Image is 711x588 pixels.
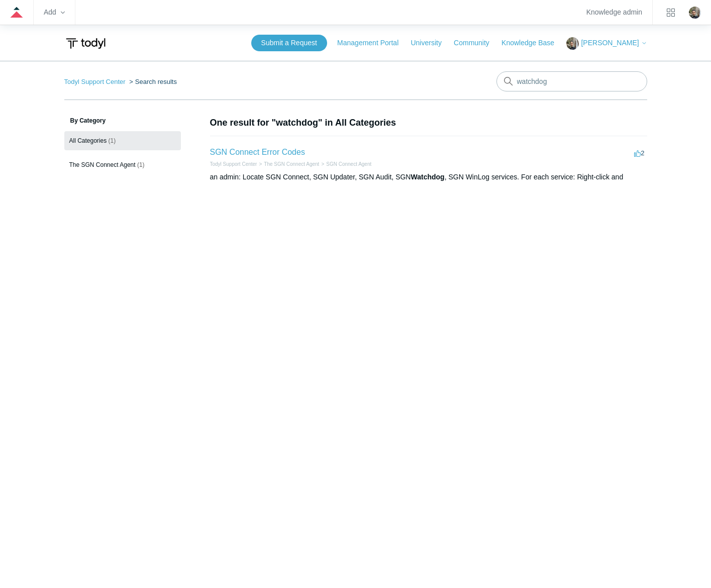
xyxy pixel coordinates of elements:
zd-hc-trigger: Click your profile icon to open the profile menu [689,7,701,19]
a: The SGN Connect Agent [264,161,319,167]
em: Watchdog [411,173,444,181]
a: Knowledge Base [501,38,564,48]
zd-hc-trigger: Add [44,10,65,15]
span: (1) [137,161,145,168]
span: 2 [634,149,644,157]
h1: One result for "watchdog" in All Categories [210,116,647,130]
span: The SGN Connect Agent [69,161,136,168]
li: Search results [127,78,177,85]
span: All Categories [69,137,107,144]
li: Todyl Support Center [64,78,128,85]
a: Management Portal [337,38,409,48]
a: The SGN Connect Agent (1) [64,155,181,174]
a: All Categories (1) [64,131,181,150]
a: Community [454,38,499,48]
div: an admin: Locate SGN Connect, SGN Updater, SGN Audit, SGN , SGN WinLog services. For each service... [210,172,647,182]
a: SGN Connect Error Codes [210,148,305,156]
button: [PERSON_NAME] [566,37,647,50]
h3: By Category [64,116,181,125]
li: Todyl Support Center [210,160,257,168]
a: Submit a Request [251,35,327,51]
a: Knowledge admin [586,10,642,15]
li: The SGN Connect Agent [257,160,319,168]
a: Todyl Support Center [64,78,126,85]
span: (1) [109,137,116,144]
li: SGN Connect Agent [319,160,371,168]
a: University [411,38,451,48]
a: Todyl Support Center [210,161,257,167]
input: Search [496,71,647,91]
img: Todyl Support Center Help Center home page [64,34,107,53]
span: [PERSON_NAME] [581,39,639,47]
a: SGN Connect Agent [326,161,371,167]
img: user avatar [689,7,701,19]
